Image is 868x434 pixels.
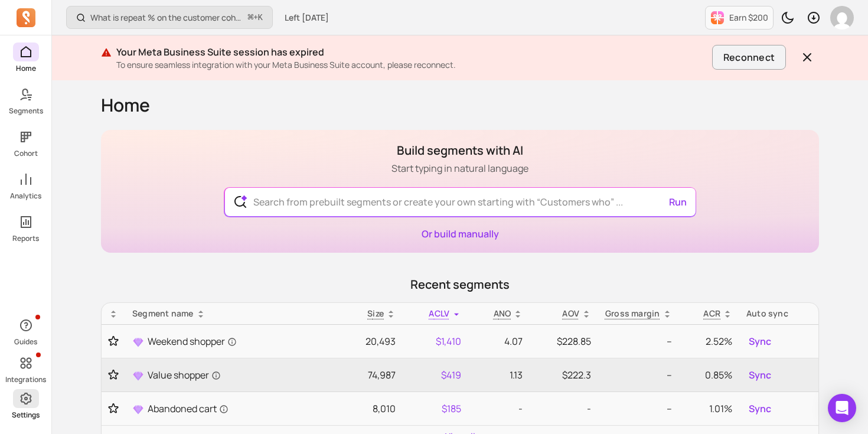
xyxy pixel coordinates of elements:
[537,334,591,348] p: $228.85
[830,6,854,30] img: avatar
[749,334,771,348] span: Sync
[247,11,254,25] kbd: ⌘
[746,308,811,319] div: Auto sync
[475,368,523,382] p: 1.13
[248,11,263,24] span: +
[116,45,707,59] p: Your Meta Business Suite session has expired
[686,402,733,416] p: 1.01%
[367,308,384,319] span: Size
[132,402,333,416] a: Abandoned cart
[605,308,660,319] p: Gross margin
[475,334,523,348] p: 4.07
[90,12,243,24] p: What is repeat % on the customer cohort page? How is it defined?
[101,94,819,116] h1: Home
[116,59,707,71] p: To ensure seamless integration with your Meta Business Suite account, please reconnect.
[148,368,221,382] span: Value shopper
[12,410,40,420] p: Settings
[562,308,579,319] p: AOV
[686,334,733,348] p: 2.52%
[14,337,37,347] p: Guides
[537,368,591,382] p: $222.3
[109,335,118,347] button: Toggle favorite
[12,234,39,243] p: Reports
[10,191,41,201] p: Analytics
[148,334,237,348] span: Weekend shopper
[828,394,856,422] div: Open Intercom Messenger
[5,375,46,384] p: Integrations
[391,142,528,159] h1: Build segments with AI
[9,106,43,116] p: Segments
[605,402,672,416] p: --
[148,402,229,416] span: Abandoned cart
[746,399,774,418] button: Sync
[664,190,691,214] button: Run
[475,402,523,416] p: -
[746,366,774,384] button: Sync
[749,368,771,382] span: Sync
[391,161,528,175] p: Start typing in natural language
[347,402,396,416] p: 8,010
[410,368,461,382] p: $419
[703,308,720,319] p: ACR
[705,6,774,30] button: Earn $200
[605,368,672,382] p: --
[712,45,786,70] button: Reconnect
[605,334,672,348] p: --
[746,332,774,351] button: Sync
[14,149,38,158] p: Cohort
[429,308,449,319] span: ACLV
[13,314,39,349] button: Guides
[132,308,333,319] div: Segment name
[278,7,336,28] button: Left [DATE]
[66,6,273,29] button: What is repeat % on the customer cohort page? How is it defined?⌘+K
[132,334,333,348] a: Weekend shopper
[132,368,333,382] a: Value shopper
[347,334,396,348] p: 20,493
[258,13,263,22] kbd: K
[347,368,396,382] p: 74,987
[410,334,461,348] p: $1,410
[410,402,461,416] p: $185
[285,12,329,24] span: Left [DATE]
[749,402,771,416] span: Sync
[109,369,118,381] button: Toggle favorite
[109,403,118,415] button: Toggle favorite
[16,64,36,73] p: Home
[686,368,733,382] p: 0.85%
[537,402,591,416] p: -
[494,308,511,319] span: ANO
[101,276,819,293] p: Recent segments
[422,227,499,240] a: Or build manually
[776,6,800,30] button: Toggle dark mode
[729,12,768,24] p: Earn $200
[244,188,677,216] input: Search from prebuilt segments or create your own starting with “Customers who” ...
